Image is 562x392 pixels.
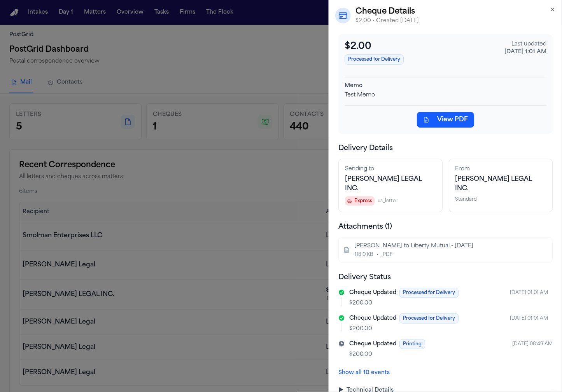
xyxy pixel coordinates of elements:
[455,165,546,173] div: From
[345,40,504,53] div: $2.00
[349,325,548,333] p: $200.00
[512,341,553,347] p: [DATE] 08:49 AM
[338,222,553,233] h3: Attachments ( 1 )
[399,313,459,324] span: Processed for Delivery
[455,196,546,203] div: Standard
[399,288,459,298] span: Processed for Delivery
[504,48,546,56] div: [DATE] 1:01 AM
[338,272,553,283] h3: Delivery Status
[349,289,396,297] p: Cheque Updated
[417,112,474,128] button: View PDF
[510,290,548,296] p: [DATE] 01:01 AM
[345,165,436,173] div: Sending to
[349,351,553,359] p: $200.00
[378,198,397,204] span: us_letter
[399,339,425,349] span: Printing
[345,54,404,65] span: Processed for Delivery
[504,40,546,48] div: Last updated
[354,242,535,250] div: A. McVicar - LOR to Liberty Mutual - 8.8.25
[338,237,553,263] div: View artifact details for A. McVicar - LOR to Liberty Mutual - 8.8.25
[338,369,390,377] button: Show all 10 events
[382,252,392,258] span: .PDF
[355,17,556,25] p: $2.00 • Created [DATE]
[355,6,556,17] h2: Cheque Details
[345,196,375,206] span: Express
[510,315,548,322] p: [DATE] 01:01 AM
[376,252,378,258] span: •
[345,91,546,99] div: Test Memo
[349,340,396,348] p: Cheque Updated
[345,82,546,90] div: Memo
[345,176,422,192] span: Contact ID: 2ba47573-ac41-4aea-b98c-a367e53c11bf
[349,315,396,322] p: Cheque Updated
[338,143,553,154] h3: Delivery Details
[354,252,373,258] span: 118.0 KB
[349,299,548,307] p: $200.00
[455,176,532,192] span: Contact ID: 2ba47573-ac41-4aea-b98c-a367e53c11bf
